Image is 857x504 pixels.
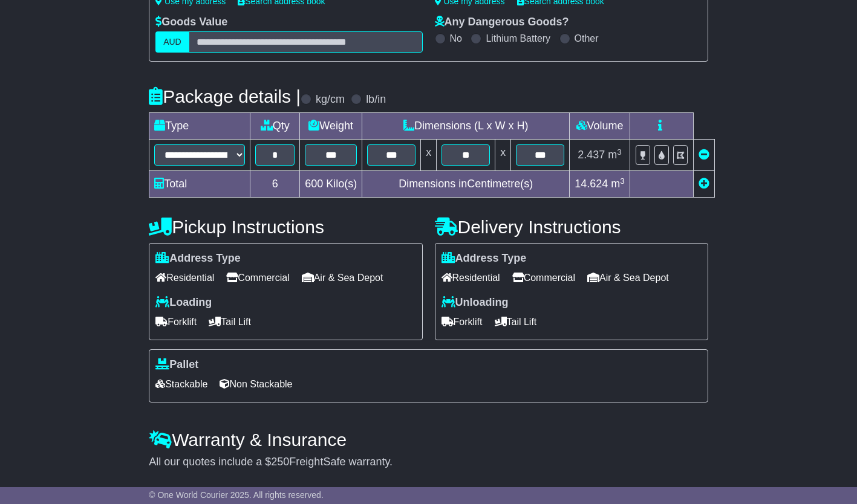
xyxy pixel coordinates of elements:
[155,268,214,287] span: Residential
[149,490,324,500] span: © One World Courier 2025. All rights reserved.
[617,147,622,157] sup: 3
[362,171,570,198] td: Dimensions in Centimetre(s)
[578,149,605,161] span: 2.437
[495,312,537,331] span: Tail Lift
[435,217,708,237] h4: Delivery Instructions
[699,178,709,190] a: Add new item
[495,140,511,171] td: x
[155,252,241,265] label: Address Type
[226,268,289,287] span: Commercial
[155,16,227,29] label: Goods Value
[611,178,625,190] span: m
[149,113,250,140] td: Type
[209,312,251,331] span: Tail Lift
[620,176,625,186] sup: 3
[155,31,189,53] label: AUD
[149,217,422,237] h4: Pickup Instructions
[302,268,383,287] span: Air & Sea Depot
[220,375,292,393] span: Non Stackable
[250,113,300,140] td: Qty
[300,113,362,140] td: Weight
[442,312,483,331] span: Forklift
[699,149,709,161] a: Remove this item
[155,312,197,331] span: Forklift
[442,268,500,287] span: Residential
[300,171,362,198] td: Kilo(s)
[575,33,599,44] label: Other
[512,268,575,287] span: Commercial
[486,33,550,44] label: Lithium Battery
[362,113,570,140] td: Dimensions (L x W x H)
[450,33,462,44] label: No
[442,296,509,309] label: Unloading
[305,178,323,190] span: 600
[608,149,622,161] span: m
[421,140,437,171] td: x
[149,430,708,450] h4: Warranty & Insurance
[271,456,289,468] span: 250
[316,93,345,106] label: kg/cm
[155,375,207,393] span: Stackable
[442,252,527,265] label: Address Type
[570,113,630,140] td: Volume
[149,456,708,469] div: All our quotes include a $ FreightSafe warranty.
[575,178,608,190] span: 14.624
[149,86,301,106] h4: Package details |
[250,171,300,198] td: 6
[366,93,386,106] label: lb/in
[155,358,198,372] label: Pallet
[149,171,250,198] td: Total
[435,16,569,29] label: Any Dangerous Goods?
[587,268,669,287] span: Air & Sea Depot
[155,296,212,309] label: Loading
